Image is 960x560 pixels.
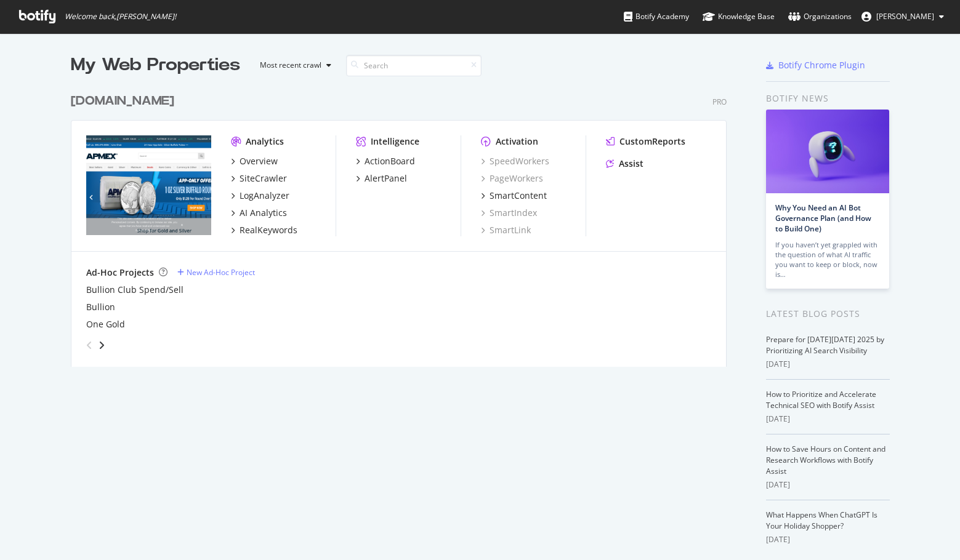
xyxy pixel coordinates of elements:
[766,414,890,425] div: [DATE]
[778,59,865,71] div: Botify Chrome Plugin
[346,55,482,76] input: Search
[606,158,643,170] a: Assist
[97,339,106,351] div: angle-right
[356,155,415,167] a: ActionBoard
[619,158,643,170] div: Assist
[481,190,547,202] a: SmartContent
[766,479,890,490] div: [DATE]
[86,135,211,235] img: APMEX.com
[86,284,184,296] a: Bullion Club Spend/Sell
[766,110,889,193] img: Why You Need an AI Bot Governance Plan (and How to Build One)
[852,7,954,26] button: [PERSON_NAME]
[231,155,278,167] a: Overview
[619,135,685,148] div: CustomReports
[481,172,543,185] a: PageWorkers
[246,135,284,148] div: Analytics
[766,334,884,356] a: Prepare for [DATE][DATE] 2025 by Prioritizing AI Search Visibility
[71,78,736,367] div: grid
[490,190,547,202] div: SmartContent
[187,267,255,278] div: New Ad-Hoc Project
[481,207,537,219] a: SmartIndex
[231,224,297,236] a: RealKeywords
[371,135,419,148] div: Intelligence
[231,190,289,202] a: LogAnalyzer
[65,12,176,22] span: Welcome back, [PERSON_NAME] !
[240,190,289,202] div: LogAnalyzer
[766,59,865,71] a: Botify Chrome Plugin
[766,510,877,531] a: What Happens When ChatGPT Is Your Holiday Shopper?
[240,207,287,219] div: AI Analytics
[766,92,890,105] div: Botify news
[356,172,407,185] a: AlertPanel
[766,444,885,476] a: How to Save Hours on Content and Research Workflows with Botify Assist
[712,97,727,107] div: Pro
[86,318,125,330] a: One Gold
[240,224,297,236] div: RealKeywords
[775,240,880,279] div: If you haven’t yet grappled with the question of what AI traffic you want to keep or block, now is…
[496,135,538,148] div: Activation
[766,359,890,370] div: [DATE]
[71,92,174,110] div: [DOMAIN_NAME]
[86,266,154,279] div: Ad-Hoc Projects
[365,155,415,167] div: ActionBoard
[81,335,97,355] div: angle-left
[766,534,890,545] div: [DATE]
[231,172,287,185] a: SiteCrawler
[86,301,115,313] a: Bullion
[240,172,287,185] div: SiteCrawler
[177,267,255,278] a: New Ad-Hoc Project
[766,307,890,321] div: Latest Blog Posts
[250,55,336,75] button: Most recent crawl
[624,10,689,23] div: Botify Academy
[766,389,876,410] a: How to Prioritize and Accelerate Technical SEO with Botify Assist
[260,62,321,69] div: Most recent crawl
[703,10,775,23] div: Knowledge Base
[71,53,240,78] div: My Web Properties
[606,135,685,148] a: CustomReports
[240,155,278,167] div: Overview
[365,172,407,185] div: AlertPanel
[481,224,531,236] a: SmartLink
[788,10,852,23] div: Organizations
[71,92,179,110] a: [DOMAIN_NAME]
[876,11,934,22] span: Brett Elliott
[481,155,549,167] a: SpeedWorkers
[775,202,871,234] a: Why You Need an AI Bot Governance Plan (and How to Build One)
[231,207,287,219] a: AI Analytics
